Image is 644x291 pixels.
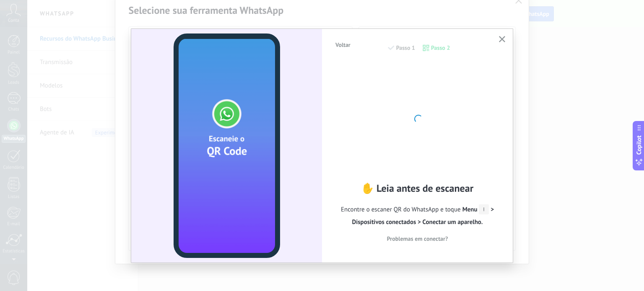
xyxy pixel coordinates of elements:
span: Voltar [335,42,351,48]
button: Voltar [332,39,354,51]
span: Encontre o escaner QR do WhatsApp e toque [335,203,500,229]
span: Copilot [635,135,643,155]
span: > Dispositivos conectados > Conectar um aparelho. [352,206,494,226]
button: Problemas em conectar? [335,232,500,245]
span: Menu [462,206,489,214]
h2: ✋ Leia antes de escanear [335,182,500,195]
span: Problemas em conectar? [387,236,448,242]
